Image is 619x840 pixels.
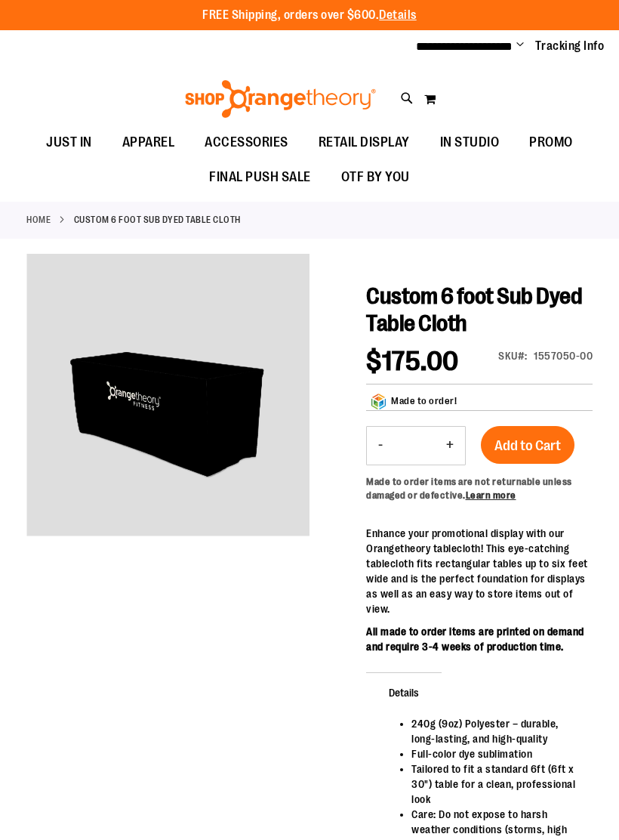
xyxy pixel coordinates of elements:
[209,160,311,194] span: FINAL PUSH SALE
[319,125,410,159] span: RETAIL DISPLAY
[341,160,410,194] span: OTF BY YOU
[205,125,288,159] span: ACCESSORIES
[367,427,394,465] button: Decrease product quantity
[481,426,574,464] button: Add to Cart
[535,38,605,54] a: Tracking Info
[534,348,593,363] div: 1557050-00
[26,252,309,536] img: OTF 6 foot Sub Dyed Table Cloth
[498,350,528,362] strong: SKU
[366,475,593,503] div: Made to order items are not returnable unless damaged or defective.
[425,125,515,160] a: IN STUDIO
[391,394,457,410] div: Made to order!
[366,283,582,336] span: Custom 6 foot Sub Dyed Table Cloth
[435,427,465,465] button: Increase product quantity
[366,346,459,377] span: $175.00
[394,428,435,464] input: Product quantity
[46,125,92,159] span: JUST IN
[74,213,241,227] strong: Custom 6 foot Sub Dyed Table Cloth
[366,526,593,616] p: Enhance your promotional display with our Orangetheory tablecloth! This eye-catching tablecloth f...
[466,489,516,501] a: Learn more
[529,125,573,159] span: PROMO
[122,125,175,159] span: APPAREL
[514,125,588,159] a: PROMO
[440,125,500,159] span: IN STUDIO
[516,39,524,54] button: Account menu
[194,160,326,195] a: FINAL PUSH SALE
[379,8,417,22] a: Details
[494,437,561,454] span: Add to Cart
[26,213,51,227] a: Home
[411,761,577,807] li: Tailored to fit a standard 6ft (6ft x 30") table for a clean, professional look
[326,160,425,195] a: OTF BY YOU
[411,746,577,761] li: Full-color dye sublimation
[202,7,417,24] p: FREE Shipping, orders over $600.
[303,125,425,160] a: RETAIL DISPLAY
[31,125,107,160] a: JUST IN
[26,254,309,537] div: carousel
[183,80,378,118] img: Shop Orangetheory
[189,125,303,160] a: ACCESSORIES
[366,625,584,653] span: All made to order items are printed on demand and require 3-4 weeks of production time.
[366,672,442,712] span: Details
[107,125,190,160] a: APPAREL
[411,716,577,746] li: 240g (9oz) Polyester – durable, long-lasting, and high-quality
[26,254,309,537] div: OTF 6 foot Sub Dyed Table Cloth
